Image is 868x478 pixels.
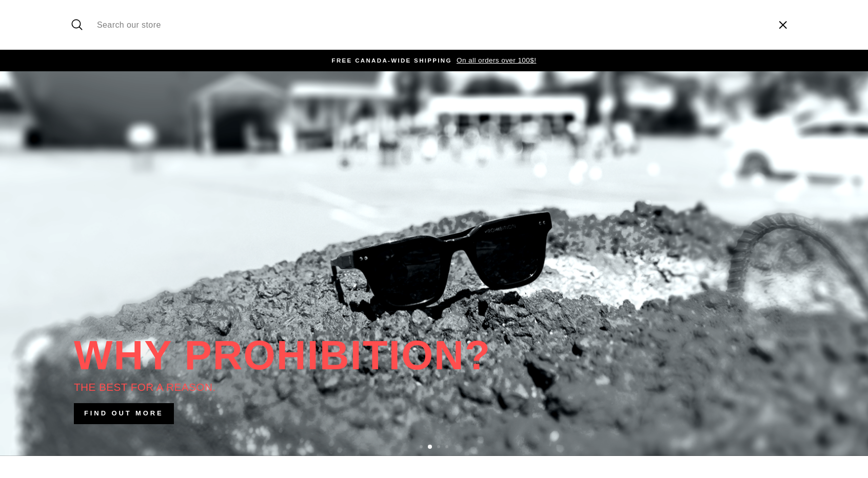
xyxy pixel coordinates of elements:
button: 2 [428,445,433,450]
button: 1 [420,445,425,450]
button: 3 [437,445,442,450]
input: Search our store [92,8,767,42]
a: FREE CANADA-WIDE SHIPPING On all orders over 100$! [72,55,796,66]
button: 4 [445,445,450,450]
span: On all orders over 100$! [454,56,536,64]
span: FREE CANADA-WIDE SHIPPING [332,57,452,64]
